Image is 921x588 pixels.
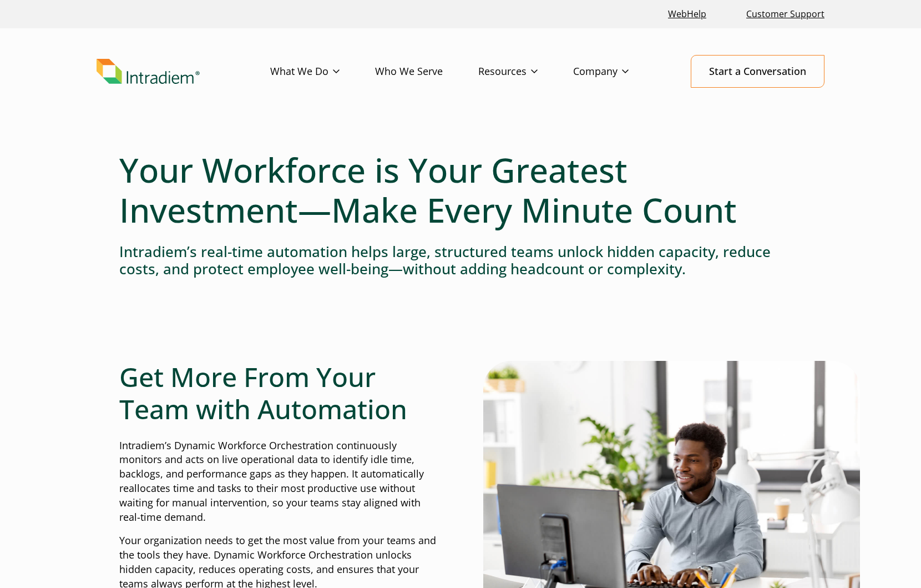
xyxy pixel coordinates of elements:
a: What We Do [270,56,375,88]
a: Resources [478,56,573,88]
a: Who We Serve [375,56,478,88]
a: Company [573,56,664,88]
h2: Get More From Your Team with Automation [119,361,438,425]
h4: Intradiem’s real-time automation helps large, structured teams unlock hidden capacity, reduce cos... [119,243,802,278]
a: Start a Conversation [691,55,824,88]
a: Customer Support [742,2,829,26]
h1: Your Workforce is Your Greatest Investment—Make Every Minute Count [119,150,802,230]
a: Link opens in a new window [664,2,711,26]
a: Link to homepage of Intradiem [97,59,270,84]
p: Intradiem’s Dynamic Workforce Orchestration continuously monitors and acts on live operational da... [119,439,438,525]
img: Intradiem [97,59,200,84]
